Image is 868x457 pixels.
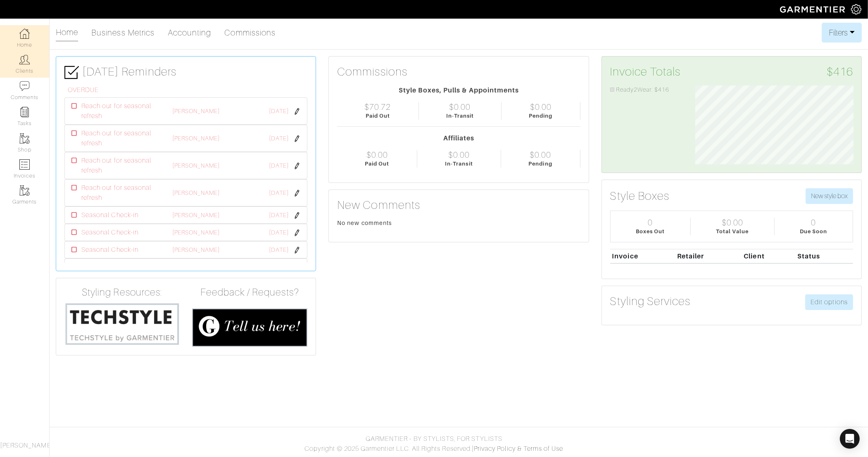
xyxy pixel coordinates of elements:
[81,210,138,220] span: Seasonal Check-in
[675,249,742,263] th: Retailer
[742,249,795,263] th: Client
[337,65,407,79] h3: Commissions
[648,218,653,227] div: 0
[337,85,580,95] div: Style Boxes, Pulls & Appointments
[269,134,289,143] span: [DATE]
[294,212,300,219] img: pen-cf24a1663064a2ec1b9c1bd2387e9de7a2fa800b781884d57f21acf72779bad2.png
[806,188,853,204] button: New style box
[294,190,300,197] img: pen-cf24a1663064a2ec1b9c1bd2387e9de7a2fa800b781884d57f21acf72779bad2.png
[337,219,580,227] div: No new comments
[68,86,307,94] h6: OVERDUE
[81,101,159,121] span: Reach out for seasonal refresh
[446,112,474,120] div: In-Transit
[269,189,289,198] span: [DATE]
[81,245,138,255] span: Seasonal Check-in
[172,229,220,236] a: [PERSON_NAME]
[776,2,851,17] img: garmentier-logo-header-white-b43fb05a5012e4ada735d5af1a66efaba907eab6374d6393d1fbf88cb4ef424d.png
[805,294,853,310] a: Edit options
[304,445,472,452] span: Copyright © 2025 Garmentier LLC. All Rights Reserved.
[19,28,30,39] img: dashboard-icon-dbcd8f5a0b271acd01030246c82b418ddd0df26cd7fceb0bd07c9910d44c42f6.png
[269,107,289,116] span: [DATE]
[294,135,300,142] img: pen-cf24a1663064a2ec1b9c1bd2387e9de7a2fa800b781884d57f21acf72779bad2.png
[168,24,212,41] a: Accounting
[827,65,853,79] span: $416
[445,160,473,168] div: In-Transit
[795,249,853,263] th: Status
[81,183,159,203] span: Reach out for seasonal refresh
[822,23,862,43] button: Filters
[610,249,675,263] th: Invoice
[269,246,289,255] span: [DATE]
[636,227,665,235] div: Boxes Out
[172,246,220,253] a: [PERSON_NAME]
[448,150,470,160] div: $0.00
[529,112,552,120] div: Pending
[610,85,683,95] li: Ready2Wear: $416
[81,128,159,148] span: Reach out for seasonal refresh
[269,228,289,237] span: [DATE]
[172,135,220,142] a: [PERSON_NAME]
[365,160,389,168] div: Paid Out
[19,54,30,65] img: clients-icon-6bae9207a08558b7cb47a8932f037763ab4055f8c8b6bfacd5dc20c3e0201464.png
[81,227,138,237] span: Seasonal Check-in
[19,185,30,196] img: garments-icon-b7da505a4dc4fd61783c78ac3ca0ef83fa9d6f193b1c9dc38574b1d14d53ca28.png
[294,163,300,169] img: pen-cf24a1663064a2ec1b9c1bd2387e9de7a2fa800b781884d57f21acf72779bad2.png
[192,287,307,298] h4: Feedback / Requests?
[716,227,749,235] div: Total Value
[81,156,159,175] span: Reach out for seasonal refresh
[851,4,861,14] img: gear-icon-white-bd11855cb880d31180b6d7d6211b90ccbf57a29d726f0c71d8c61bd08dd39cc2.png
[811,218,816,227] div: 0
[91,24,155,41] a: Business Metrics
[840,429,860,449] div: Open Intercom Messenger
[19,81,30,91] img: comment-icon-a0a6a9ef722e966f86d9cbdc48e553b5cf19dbc54f86b18d962a5391bc8f6eb6.png
[19,107,30,117] img: reminder-icon-8004d30b9f0a5d33ae49ab947aed9ed385cf756f9e5892f1edd6e32f2345188e.png
[530,102,552,112] div: $0.00
[474,445,563,452] a: Privacy Policy & Terms of Use
[225,24,276,41] a: Commissions
[610,294,691,308] h3: Styling Services
[722,218,743,227] div: $0.00
[56,24,78,42] a: Home
[528,160,552,168] div: Pending
[610,65,853,79] h3: Invoice Totals
[269,161,289,170] span: [DATE]
[172,108,220,114] a: [PERSON_NAME]
[64,302,180,346] img: techstyle-93310999766a10050dc78ceb7f971a75838126fd19372ce40ba20cdf6a89b94b.png
[337,198,580,212] h3: New Comments
[364,102,391,112] div: $70.72
[294,247,300,253] img: pen-cf24a1663064a2ec1b9c1bd2387e9de7a2fa800b781884d57f21acf72779bad2.png
[64,65,307,80] h3: [DATE] Reminders
[172,212,220,218] a: [PERSON_NAME]
[366,112,390,120] div: Paid Out
[294,230,300,236] img: pen-cf24a1663064a2ec1b9c1bd2387e9de7a2fa800b781884d57f21acf72779bad2.png
[64,65,79,80] img: check-box-icon-36a4915ff3ba2bd8f6e4f29bc755bb66becd62c870f447fc0dd1365fcfddab58.png
[19,133,30,144] img: garments-icon-b7da505a4dc4fd61783c78ac3ca0ef83fa9d6f193b1c9dc38574b1d14d53ca28.png
[449,102,471,112] div: $0.00
[337,133,580,143] div: Affiliates
[294,108,300,115] img: pen-cf24a1663064a2ec1b9c1bd2387e9de7a2fa800b781884d57f21acf72779bad2.png
[800,227,827,235] div: Due Soon
[19,159,30,170] img: orders-icon-0abe47150d42831381b5fb84f609e132dff9fe21cb692f30cb5eec754e2cba89.png
[269,211,289,220] span: [DATE]
[81,262,138,272] span: Seasonal Check-in
[192,308,307,347] img: feedback_requests-3821251ac2bd56c73c230f3229a5b25d6eb027adea667894f41107c140538ee0.png
[530,150,551,160] div: $0.00
[172,189,220,196] a: [PERSON_NAME]
[610,189,670,203] h3: Style Boxes
[172,162,220,169] a: [PERSON_NAME]
[64,287,180,298] h4: Styling Resources:
[366,150,388,160] div: $0.00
